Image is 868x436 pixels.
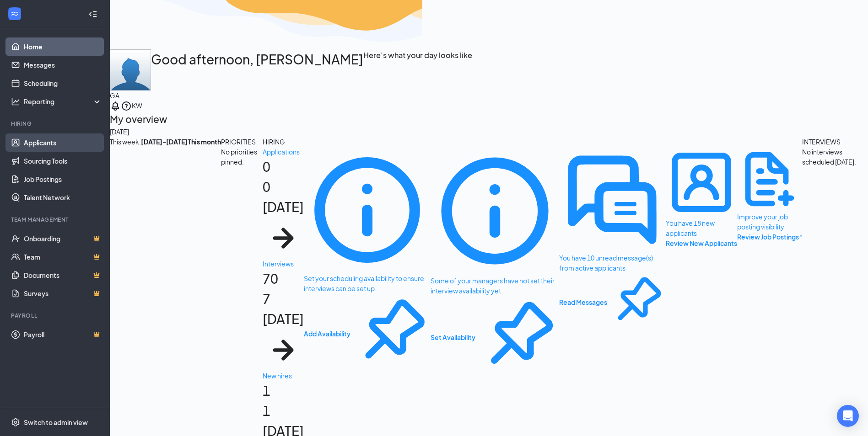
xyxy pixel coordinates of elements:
[559,253,665,273] div: You have 10 unread message(s) from active applicants
[24,418,88,427] div: Switch to admin view
[24,284,102,303] a: SurveysCrown
[132,101,142,111] div: KW
[24,188,102,207] a: Talent Network
[24,74,102,92] a: Scheduling
[24,37,102,56] a: Home
[350,293,431,373] svg: Pin
[141,137,188,147] b: [DATE] - [DATE]
[802,147,868,167] div: No interviews scheduled [DATE].
[24,229,102,248] a: OnboardingCrown
[263,137,285,147] div: HIRING
[24,56,102,74] a: Messages
[559,147,665,253] svg: DoubleChatActive
[263,259,304,371] a: Interviews707 [DATE]ArrowRight
[263,269,304,371] h1: 70
[263,147,304,259] a: Applications00 [DATE]ArrowRight
[431,147,560,276] svg: Info
[304,147,431,373] div: Set your scheduling availability to ensure interviews can be set up
[221,147,263,167] div: No priorities pinned.
[666,147,737,218] svg: UserEntity
[110,90,151,101] div: GA
[24,133,102,152] a: Applicants
[11,418,20,427] svg: Settings
[263,157,304,259] h1: 0
[737,147,802,212] svg: DocumentAdd
[11,216,100,223] div: Team Management
[188,137,221,147] b: This month
[737,147,802,242] div: Improve your job posting visibility
[151,49,363,101] h1: Good afternoon, [PERSON_NAME]
[263,330,304,371] svg: ArrowRight
[837,405,859,427] div: Open Intercom Messenger
[737,232,799,242] button: Review Job Postings
[666,147,737,248] div: You have 18 new applicants
[110,127,868,137] div: [DATE]
[24,248,102,266] a: TeamCrown
[110,101,121,112] svg: Notifications
[110,137,188,147] div: This week :
[24,266,102,284] a: DocumentsCrown
[11,97,20,106] svg: Analysis
[11,120,100,128] div: Hiring
[263,259,304,269] div: Interviews
[263,218,304,259] svg: ArrowRight
[263,289,304,329] div: 7 [DATE]
[110,112,868,127] h2: My overview
[263,371,304,381] div: New hires
[607,273,665,331] svg: Pin
[475,296,560,380] svg: Pin
[304,273,431,293] div: Set your scheduling availability to ensure interviews can be set up
[24,97,102,106] div: Reporting
[666,218,737,238] div: You have 18 new applicants
[666,238,737,248] button: Review New Applicants
[88,10,97,19] svg: Collapse
[737,212,802,232] div: Improve your job posting visibility
[24,325,102,344] a: PayrollCrown
[363,49,472,101] h3: Here’s what your day looks like
[802,137,841,147] div: INTERVIEWS
[304,147,431,273] svg: Info
[263,147,304,157] div: Applications
[10,9,19,18] svg: WorkstreamLogo
[431,147,560,379] div: Some of your managers have not set their interview availability yet
[431,276,560,296] div: Some of your managers have not set their interview availability yet
[559,273,607,331] button: Read Messages
[110,49,151,90] img: Karissa Wall
[11,312,100,319] div: Payroll
[24,170,102,188] a: Job Postings
[121,101,132,112] svg: QuestionInfo
[221,137,256,147] div: PRIORITIES
[559,147,665,331] div: You have 10 unread message(s) from active applicants
[24,152,102,170] a: Sourcing Tools
[431,296,475,380] button: Set Availability
[304,293,350,373] button: Add Availability
[263,177,304,217] div: 0 [DATE]
[799,232,802,242] svg: Pin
